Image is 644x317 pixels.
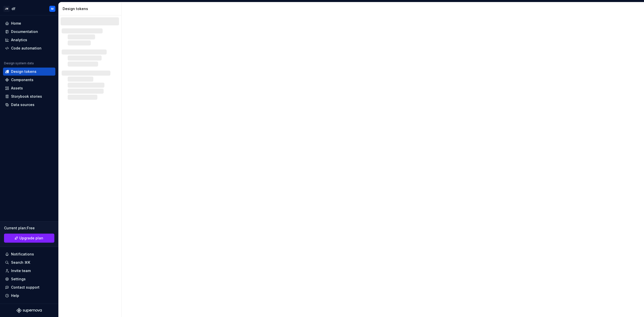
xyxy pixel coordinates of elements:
[3,267,55,275] a: Invite team
[11,285,39,290] div: Contact support
[11,252,34,257] div: Notifications
[3,92,55,100] a: Storybook stories
[3,101,55,109] a: Data sources
[3,258,55,267] button: Search ⌘K
[11,268,31,273] div: Invite team
[4,6,10,12] div: JM
[1,3,57,14] button: JMdfM
[3,275,55,283] a: Settings
[11,293,19,298] div: Help
[51,7,54,11] div: M
[11,260,30,265] div: Search ⌘K
[11,86,23,91] div: Assets
[11,69,36,74] div: Design tokens
[11,102,34,107] div: Data sources
[4,226,54,231] div: Current plan : Free
[63,6,119,11] div: Design tokens
[3,44,55,52] a: Code automation
[3,68,55,76] a: Design tokens
[11,46,42,51] div: Code automation
[11,29,38,34] div: Documentation
[11,94,42,99] div: Storybook stories
[11,77,33,82] div: Components
[3,283,55,291] button: Contact support
[3,84,55,92] a: Assets
[3,36,55,44] a: Analytics
[11,277,26,282] div: Settings
[4,234,54,243] a: Upgrade plan
[11,21,21,26] div: Home
[3,28,55,36] a: Documentation
[11,37,27,42] div: Analytics
[3,76,55,84] a: Components
[12,6,15,11] div: df
[19,236,43,241] span: Upgrade plan
[17,308,42,313] svg: Supernova Logo
[3,250,55,258] button: Notifications
[4,61,34,65] div: Design system data
[3,292,55,300] button: Help
[3,19,55,27] a: Home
